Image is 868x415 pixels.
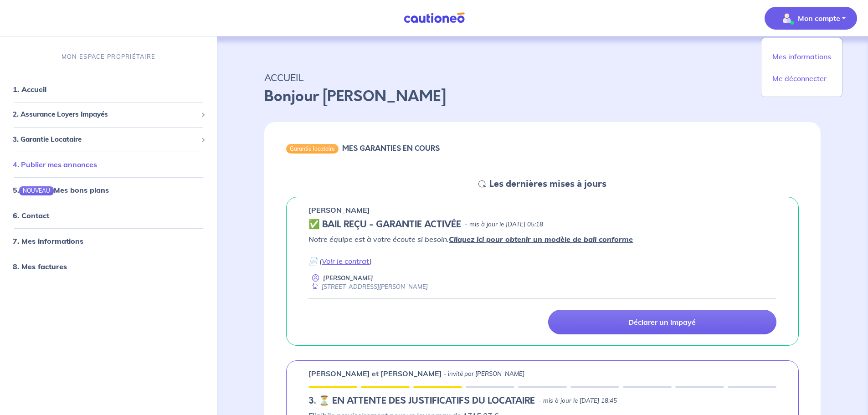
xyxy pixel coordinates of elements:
[13,160,97,169] a: 4. Publier mes annonces
[322,256,370,266] a: Voir le contrat
[765,71,838,86] a: Me déconnecter
[308,368,442,379] p: [PERSON_NAME] et [PERSON_NAME]
[13,109,197,120] span: 2. Assurance Loyers Impayés
[13,85,46,94] a: 1. Accueil
[761,38,842,97] div: illu_account_valid_menu.svgMon compte
[286,144,339,153] div: Garantie locataire
[449,235,633,244] a: Cliquez ici pour obtenir un modèle de bail conforme
[765,7,857,30] button: illu_account_valid_menu.svgMon compte
[4,106,213,123] div: 2. Assurance Loyers Impayés
[4,232,213,250] div: 7. Mes informations
[4,206,213,225] div: 6. Contact
[264,86,821,108] p: Bonjour [PERSON_NAME]
[4,257,213,276] div: 8. Mes factures
[400,12,468,24] img: Cautioneo
[444,369,524,379] p: - invité par [PERSON_NAME]
[539,396,617,405] p: - mis à jour le [DATE] 18:45
[13,185,109,195] a: 5.NOUVEAUMes bons plans
[798,13,840,24] p: Mon compte
[308,282,428,291] div: [STREET_ADDRESS][PERSON_NAME]
[780,11,794,26] img: illu_account_valid_menu.svg
[62,52,155,61] p: MON ESPACE PROPRIÉTAIRE
[264,69,821,86] p: ACCUEIL
[308,395,535,406] h5: 3. ⏳️️ EN ATTENTE DES JUSTIFICATIFS DU LOCATAIRE
[323,274,373,282] p: [PERSON_NAME]
[628,318,696,327] p: Déclarer un impayé
[342,144,440,153] h6: MES GARANTIES EN COURS
[308,219,776,230] div: state: CONTRACT-VALIDATED, Context: IN-LANDLORD,IN-LANDLORD
[13,236,83,246] a: 7. Mes informations
[308,256,372,266] em: 📄 ( )
[548,310,776,334] a: Déclarer un impayé
[308,205,370,215] p: [PERSON_NAME]
[308,219,461,230] h5: ✅ BAIL REÇU - GARANTIE ACTIVÉE
[4,181,213,199] div: 5.NOUVEAUMes bons plans
[465,220,543,229] p: - mis à jour le [DATE] 05:18
[13,262,67,271] a: 8. Mes factures
[4,155,213,174] div: 4. Publier mes annonces
[765,49,838,64] a: Mes informations
[308,235,633,244] em: Notre équipe est à votre écoute si besoin.
[13,211,49,220] a: 6. Contact
[489,179,606,190] h5: Les dernières mises à jours
[13,134,197,145] span: 3. Garantie Locataire
[4,80,213,98] div: 1. Accueil
[4,131,213,149] div: 3. Garantie Locataire
[308,395,776,406] div: state: RENTER-DOCUMENTS-IN-PENDING, Context: IN-LANDLORD,IN-LANDLORD-NO-CERTIFICATE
